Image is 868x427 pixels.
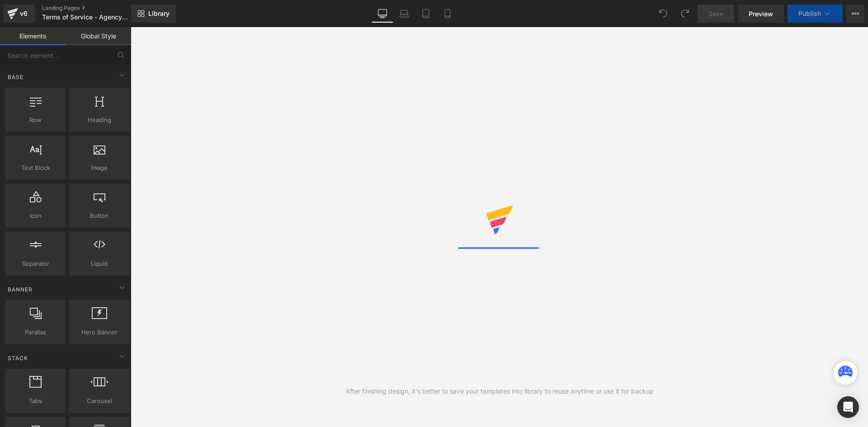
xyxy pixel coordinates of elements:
a: Global Style [66,27,131,45]
span: Icon [8,211,63,221]
span: Parallax [8,328,63,337]
div: Open Intercom Messenger [837,396,859,418]
button: Publish [788,5,843,23]
span: Carousel [72,396,127,406]
a: Laptop [393,5,415,23]
span: Terms of Service - Agency Mode | GemPages [42,14,129,21]
span: Save [708,9,723,19]
span: Stack [7,354,29,362]
span: Hero Banner [72,328,127,337]
span: Banner [7,285,33,294]
span: Publish [798,10,821,17]
a: v6 [4,5,35,23]
span: Preview [749,9,773,19]
span: Separator [8,259,63,268]
button: Undo [654,5,672,23]
a: Landing Pages [42,5,146,12]
span: Text Block [8,163,63,173]
a: Preview [738,5,784,23]
a: Tablet [415,5,437,23]
span: Image [72,163,127,173]
button: More [846,5,864,23]
div: After finishing design, it's better to save your templates into library to reuse anytime or use i... [345,386,654,396]
span: Tabs [8,396,63,406]
a: New Library [131,5,176,23]
span: Button [72,211,127,221]
span: Base [7,73,24,81]
span: Heading [72,115,127,125]
span: Liquid [72,259,127,268]
span: Library [148,9,170,18]
div: v6 [18,8,29,19]
button: Redo [676,5,694,23]
span: Row [8,115,63,125]
a: Mobile [437,5,458,23]
a: Desktop [372,5,393,23]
